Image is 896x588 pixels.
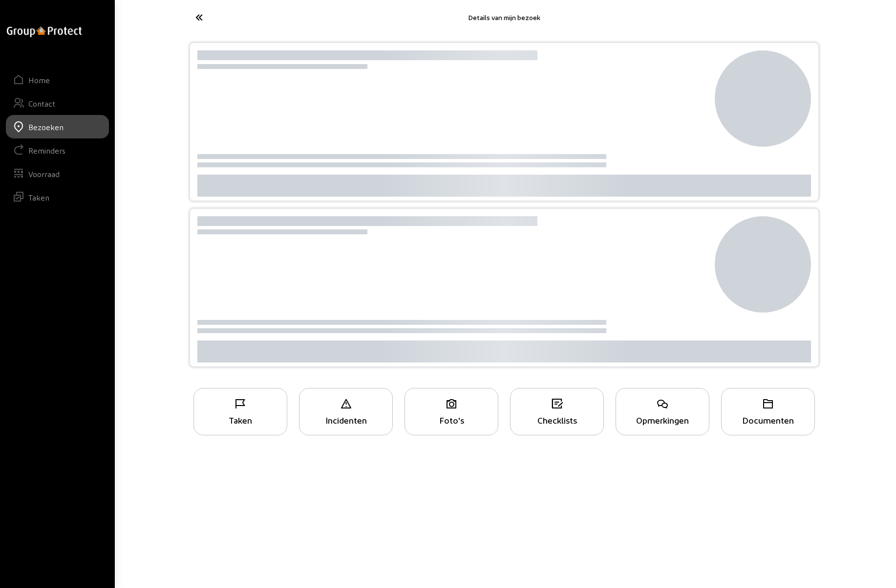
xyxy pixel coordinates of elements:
a: Bezoeken [6,115,109,138]
div: Contact [28,99,55,108]
div: Details van mijn bezoek [289,13,719,22]
div: Bezoeken [28,122,64,132]
div: Documenten [722,415,814,425]
a: Home [6,68,109,91]
a: Taken [6,185,109,209]
div: Reminders [28,146,65,155]
img: logo-oneline.png [7,26,82,37]
div: Taken [194,415,287,425]
div: Checklists [511,415,603,425]
a: Contact [6,91,109,115]
div: Voorraad [28,169,60,179]
a: Voorraad [6,162,109,185]
div: Taken [28,193,49,202]
div: Home [28,75,50,85]
a: Reminders [6,138,109,162]
div: Incidenten [299,415,392,425]
div: Opmerkingen [616,415,709,425]
div: Foto's [405,415,498,425]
